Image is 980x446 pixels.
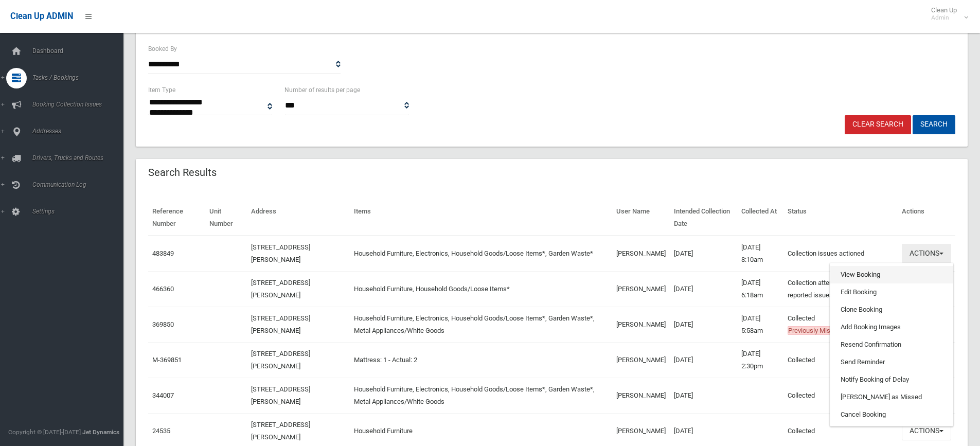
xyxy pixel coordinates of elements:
a: [STREET_ADDRESS][PERSON_NAME] [251,421,310,441]
span: Drivers, Trucks and Routes [29,154,131,162]
td: Collection issues actioned [783,236,898,272]
a: [STREET_ADDRESS][PERSON_NAME] [251,385,310,405]
td: [DATE] [670,307,737,342]
small: Admin [931,14,957,22]
a: 483849 [152,249,174,257]
th: Collected At [737,200,783,236]
a: M-369851 [152,356,182,364]
a: 466360 [152,285,174,293]
a: Resend Confirmation [830,336,953,353]
a: Send Reminder [830,353,953,371]
label: Booked By [148,43,177,55]
td: [PERSON_NAME] [612,307,670,342]
td: [DATE] 5:58am [737,307,783,342]
a: 344007 [152,391,174,399]
a: Clear Search [845,115,911,134]
span: Booking Collection Issues [29,101,131,108]
span: Copyright © [DATE]-[DATE] [8,429,81,436]
th: Unit Number [205,200,247,236]
a: 369850 [152,320,174,328]
td: Household Furniture, Household Goods/Loose Items* [350,271,612,307]
th: Reference Number [148,200,205,236]
td: [DATE] [670,378,737,413]
td: [PERSON_NAME] [612,378,670,413]
span: Clean Up [926,6,967,22]
label: Item Type [148,84,175,96]
a: Clone Booking [830,301,953,318]
td: Household Furniture, Electronics, Household Goods/Loose Items*, Garden Waste*, Metal Appliances/W... [350,307,612,342]
span: Settings [29,208,131,215]
button: Search [913,115,955,134]
td: [DATE] 6:18am [737,271,783,307]
header: Search Results [136,163,229,183]
th: User Name [612,200,670,236]
button: Actions [902,244,951,263]
label: Number of results per page [284,84,360,96]
td: Collection attempted but driver reported issues [783,271,898,307]
th: Status [783,200,898,236]
td: [PERSON_NAME] [612,236,670,272]
td: Mattress: 1 - Actual: 2 [350,342,612,378]
a: View Booking [830,266,953,283]
td: [DATE] [670,236,737,272]
a: [STREET_ADDRESS][PERSON_NAME] [251,314,310,334]
span: Previously Missed [788,326,842,335]
span: Tasks / Bookings [29,74,131,81]
span: Dashboard [29,47,131,55]
span: Clean Up ADMIN [10,11,73,21]
th: Items [350,200,612,236]
td: Collected [783,378,898,413]
strong: Jet Dynamics [82,429,119,436]
a: 24535 [152,427,170,435]
a: [STREET_ADDRESS][PERSON_NAME] [251,350,310,370]
a: [STREET_ADDRESS][PERSON_NAME] [251,243,310,263]
td: Collected [783,342,898,378]
a: Add Booking Images [830,318,953,336]
a: [PERSON_NAME] as Missed [830,388,953,406]
th: Actions [898,200,955,236]
th: Intended Collection Date [670,200,737,236]
a: [STREET_ADDRESS][PERSON_NAME] [251,279,310,299]
td: Household Furniture, Electronics, Household Goods/Loose Items*, Garden Waste*, Metal Appliances/W... [350,378,612,413]
a: Notify Booking of Delay [830,371,953,388]
td: [DATE] [670,271,737,307]
button: Actions [902,421,951,440]
td: Collected [783,307,898,342]
a: Edit Booking [830,283,953,301]
td: [DATE] [670,342,737,378]
td: [DATE] 2:30pm [737,342,783,378]
td: Household Furniture, Electronics, Household Goods/Loose Items*, Garden Waste* [350,236,612,272]
span: Addresses [29,128,131,135]
span: Communication Log [29,181,131,188]
td: [DATE] 8:10am [737,236,783,272]
th: Address [247,200,350,236]
td: [PERSON_NAME] [612,342,670,378]
td: [PERSON_NAME] [612,271,670,307]
a: Cancel Booking [830,406,953,423]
